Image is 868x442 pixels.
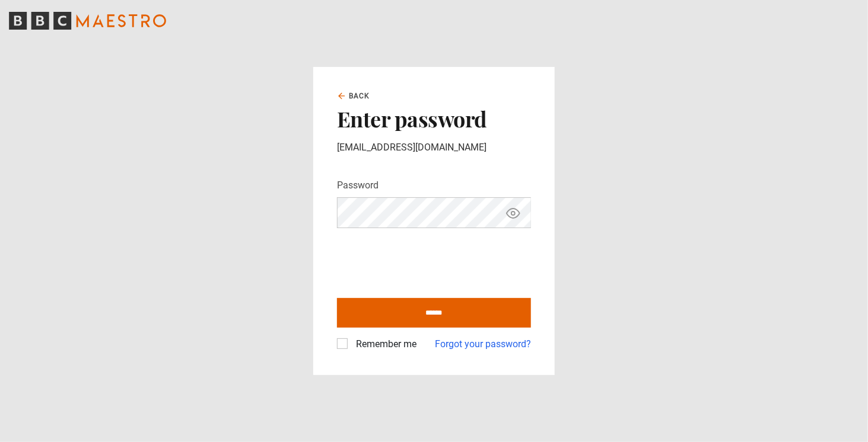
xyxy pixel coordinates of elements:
a: Back [337,91,370,101]
svg: BBC Maestro [9,12,166,30]
span: Back [349,91,370,101]
iframe: reCAPTCHA [337,238,517,284]
label: Password [337,178,379,193]
a: Forgot your password? [435,337,531,351]
label: Remember me [351,337,416,351]
h2: Enter password [337,106,531,131]
button: Show password [503,203,523,223]
p: [EMAIL_ADDRESS][DOMAIN_NAME] [337,140,531,155]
